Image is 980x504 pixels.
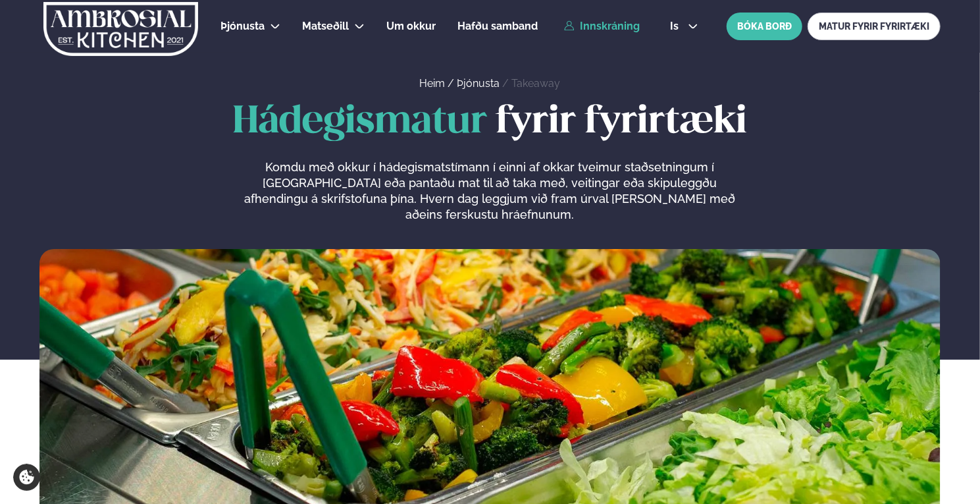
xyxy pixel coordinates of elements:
[511,77,560,90] a: Takeaway
[502,77,511,90] span: /
[457,20,538,32] span: Hafðu samband
[241,159,738,223] p: Komdu með okkur í hádegismatstímann í einni af okkar tveimur staðsetningum í [GEOGRAPHIC_DATA] eð...
[457,77,500,90] a: Þjónusta
[233,104,487,140] span: Hádegismatur
[220,18,265,34] a: Þjónusta
[659,21,709,32] button: is
[448,77,457,90] span: /
[42,2,199,56] img: logo
[457,18,538,34] a: Hafðu samband
[419,77,445,90] a: Heim
[39,101,941,144] h1: fyrir fyrirtæki
[302,20,349,32] span: Matseðill
[386,18,436,34] a: Um okkur
[302,18,349,34] a: Matseðill
[670,21,683,32] span: is
[386,20,436,32] span: Um okkur
[220,20,265,32] span: Þjónusta
[13,464,40,491] a: Cookie settings
[727,13,802,40] button: BÓKA BORÐ
[564,20,640,32] a: Innskráning
[808,13,941,40] a: MATUR FYRIR FYRIRTÆKI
